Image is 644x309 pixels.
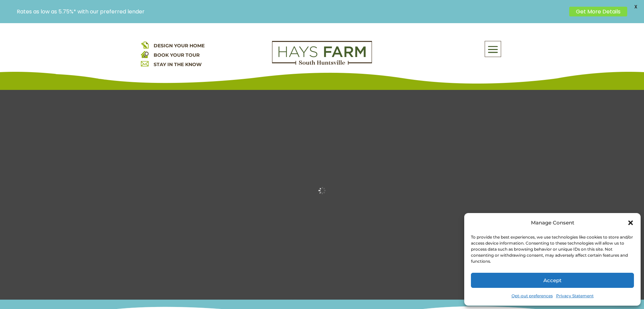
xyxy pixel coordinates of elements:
a: BOOK YOUR TOUR [154,52,200,58]
div: To provide the best experiences, we use technologies like cookies to store and/or access device i... [471,234,633,264]
div: Close dialog [627,219,634,226]
a: STAY IN THE KNOW [154,61,202,67]
a: Opt-out preferences [512,291,553,301]
img: design your home [141,41,149,49]
a: Privacy Statement [556,291,594,301]
button: Accept [471,273,634,288]
a: Get More Details [569,7,627,16]
span: X [631,2,641,12]
img: book your home tour [141,50,149,58]
a: DESIGN YOUR HOME [154,43,205,49]
img: Logo [272,41,372,65]
p: Rates as low as 5.75%* with our preferred lender [17,8,566,15]
div: Manage Consent [531,218,574,227]
a: hays farm homes huntsville development [272,60,372,66]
